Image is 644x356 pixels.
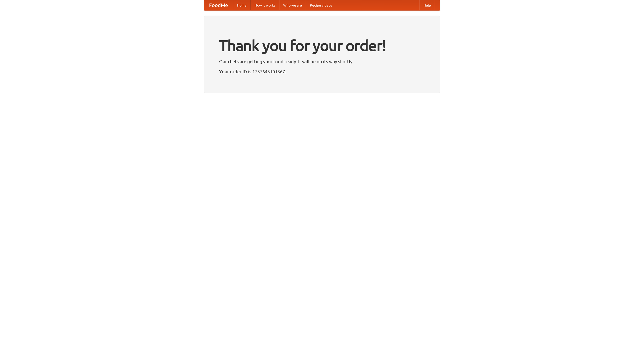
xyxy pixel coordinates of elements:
a: Who we are [279,0,306,10]
h1: Thank you for your order! [219,33,425,58]
a: How it works [251,0,279,10]
a: Recipe videos [306,0,336,10]
a: Help [419,0,435,10]
a: Home [233,0,251,10]
p: Our chefs are getting your food ready. It will be on its way shortly. [219,58,425,65]
a: FoodMe [204,0,233,10]
p: Your order ID is 1757643101367. [219,68,425,75]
